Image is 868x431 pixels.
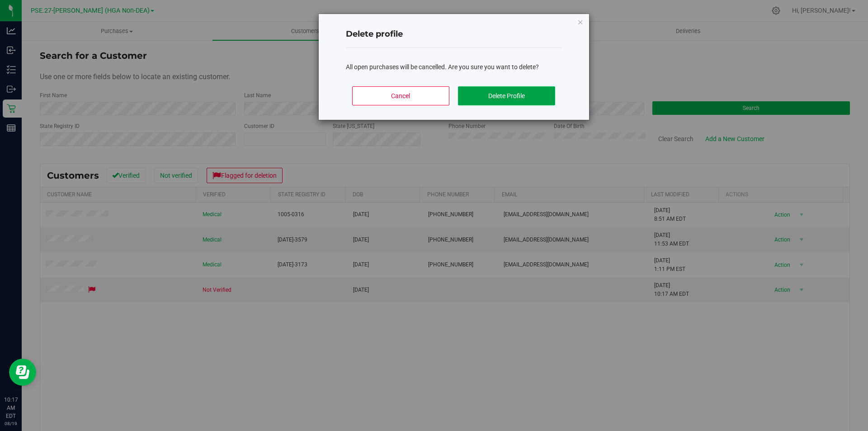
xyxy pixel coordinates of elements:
button: Cancel [352,86,449,105]
iframe: Resource center [9,359,36,386]
button: Delete Profile [458,86,555,105]
h4: Delete profile [346,28,562,40]
button: Close modal [577,16,584,27]
span: All open purchases will be cancelled. Are you sure you want to delete? [346,63,539,71]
